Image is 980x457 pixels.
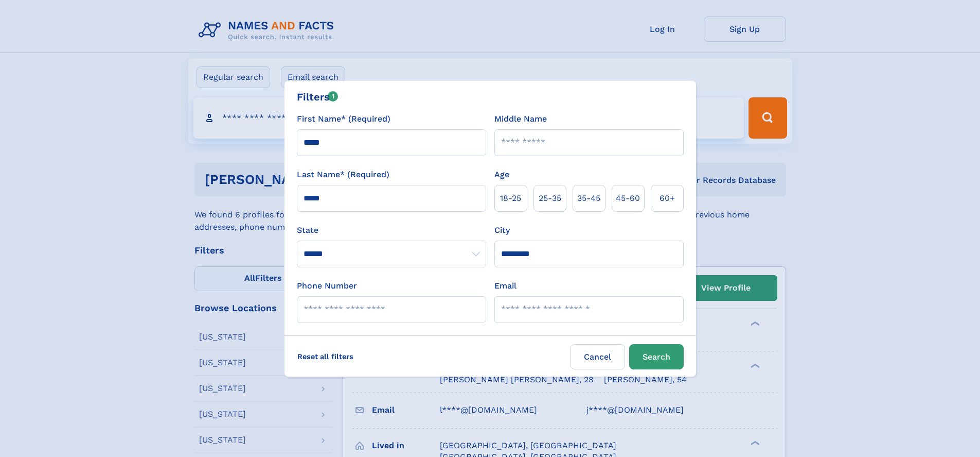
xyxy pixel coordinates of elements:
[297,168,389,181] label: Last Name* (Required)
[577,192,600,205] span: 35‑45
[494,280,516,292] label: Email
[500,192,521,205] span: 18‑25
[629,344,684,369] button: Search
[494,224,510,236] label: City
[660,192,675,205] span: 60+
[494,113,547,125] label: Middle Name
[297,89,338,105] div: Filters
[494,168,509,181] label: Age
[539,192,561,205] span: 25‑35
[616,192,640,205] span: 45‑60
[571,344,625,369] label: Cancel
[291,344,360,369] label: Reset all filters
[297,224,486,236] label: State
[297,113,390,125] label: First Name* (Required)
[297,280,357,292] label: Phone Number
